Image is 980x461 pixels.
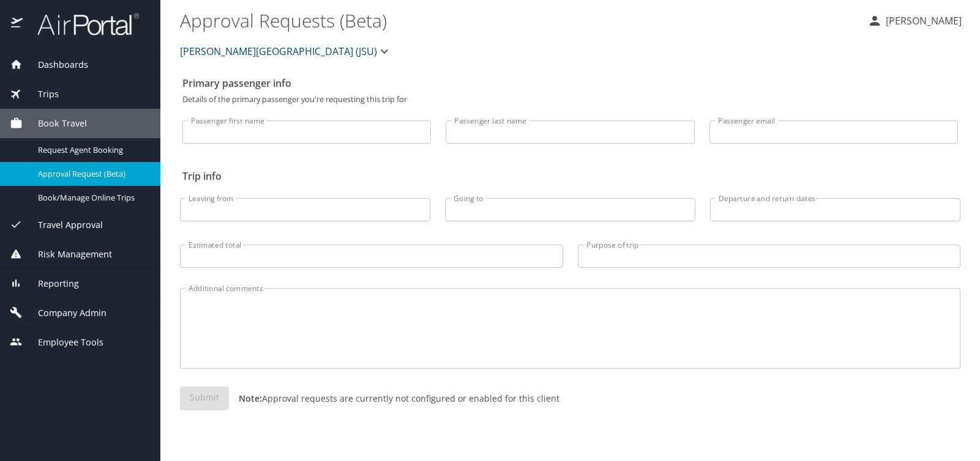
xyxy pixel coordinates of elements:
span: Risk Management [23,248,112,261]
button: [PERSON_NAME][GEOGRAPHIC_DATA] (JSU) [175,39,397,64]
strong: Note: [239,393,262,404]
span: Travel Approval [23,218,103,232]
span: Approval Request (Beta) [38,168,146,180]
span: Book Travel [23,117,87,130]
img: icon-airportal.png [11,12,24,36]
span: Book/Manage Online Trips [38,192,146,204]
p: Details of the primary passenger you're requesting this trip for [182,95,958,103]
span: [PERSON_NAME][GEOGRAPHIC_DATA] (JSU) [180,43,377,60]
p: [PERSON_NAME] [882,13,962,28]
span: Reporting [23,277,79,290]
h1: Approval Requests (Beta) [180,1,858,39]
span: Dashboards [23,58,88,72]
h2: Primary passenger info [182,73,958,93]
span: Trips [23,87,59,101]
p: Approval requests are currently not configured or enabled for this client [229,392,559,405]
span: Company Admin [23,306,107,320]
span: Employee Tools [23,336,103,349]
h2: Trip info [182,166,958,186]
button: [PERSON_NAME] [862,10,967,32]
span: Request Agent Booking [38,144,146,156]
img: airportal-logo.png [24,12,139,36]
